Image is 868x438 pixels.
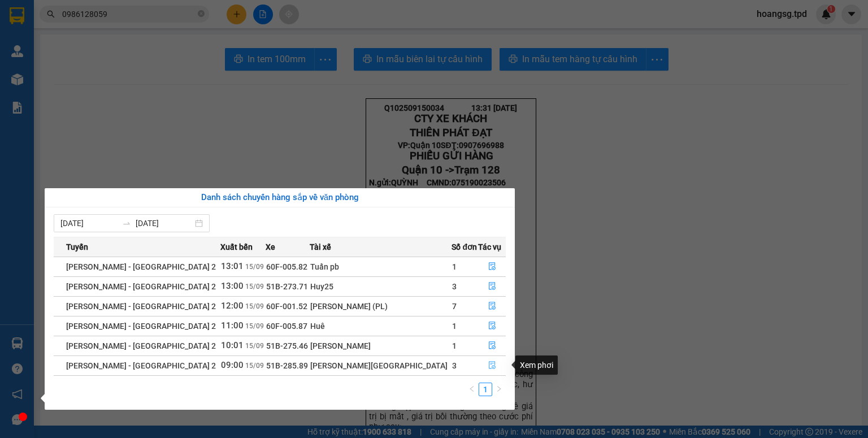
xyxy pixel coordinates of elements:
[452,361,457,370] span: 3
[488,341,496,350] span: file-done
[465,383,479,396] button: left
[266,241,275,253] span: Xe
[452,241,477,253] span: Số đơn
[66,241,88,253] span: Tuyến
[515,355,558,375] div: Xem phơi
[452,302,457,311] span: 7
[66,361,216,370] span: [PERSON_NAME] - [GEOGRAPHIC_DATA] 2
[266,361,308,370] span: 51B-285.89
[310,280,451,293] div: Huy25
[266,282,308,291] span: 51B-273.71
[310,241,331,253] span: Tài xế
[479,277,505,296] button: file-done
[488,282,496,291] span: file-done
[310,359,451,372] div: [PERSON_NAME][GEOGRAPHIC_DATA]
[310,340,451,352] div: [PERSON_NAME]
[266,262,307,271] span: 60F-005.82
[488,302,496,311] span: file-done
[66,341,216,350] span: [PERSON_NAME] - [GEOGRAPHIC_DATA] 2
[221,281,244,291] span: 13:00
[452,322,457,331] span: 1
[245,302,264,310] span: 15/09
[479,383,492,396] li: 1
[468,385,475,392] span: left
[479,258,505,276] button: file-done
[479,337,505,355] button: file-done
[479,297,505,315] button: file-done
[221,340,244,350] span: 10:01
[220,241,253,253] span: Xuất bến
[122,219,131,228] span: to
[245,263,264,271] span: 15/09
[496,385,502,392] span: right
[221,261,244,271] span: 13:01
[266,302,307,311] span: 60F-001.52
[245,283,264,290] span: 15/09
[122,219,131,228] span: swap-right
[310,320,451,332] div: Huê
[221,360,244,370] span: 09:00
[66,262,216,271] span: [PERSON_NAME] - [GEOGRAPHIC_DATA] 2
[479,357,505,375] button: file-done
[488,322,496,331] span: file-done
[66,322,216,331] span: [PERSON_NAME] - [GEOGRAPHIC_DATA] 2
[488,262,496,271] span: file-done
[492,383,506,396] button: right
[492,383,506,396] li: Next Page
[310,300,451,313] div: [PERSON_NAME] (PL)
[479,383,492,396] a: 1
[266,341,308,350] span: 51B-275.46
[66,282,216,291] span: [PERSON_NAME] - [GEOGRAPHIC_DATA] 2
[60,217,118,229] input: Từ ngày
[54,191,506,205] div: Danh sách chuyến hàng sắp về văn phòng
[245,342,264,350] span: 15/09
[221,320,244,331] span: 11:00
[452,282,457,291] span: 3
[245,362,264,370] span: 15/09
[136,217,193,229] input: Đến ngày
[452,262,457,271] span: 1
[479,317,505,335] button: file-done
[452,341,457,350] span: 1
[478,241,501,253] span: Tác vụ
[465,383,479,396] li: Previous Page
[245,322,264,330] span: 15/09
[66,302,216,311] span: [PERSON_NAME] - [GEOGRAPHIC_DATA] 2
[488,361,496,370] span: file-done
[266,322,307,331] span: 60F-005.87
[310,261,451,273] div: Tuấn pb
[221,301,244,311] span: 12:00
